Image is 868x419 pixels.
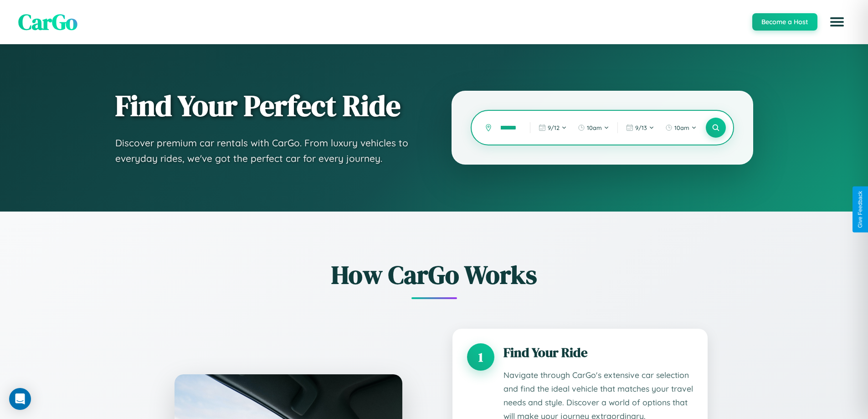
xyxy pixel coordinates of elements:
button: Become a Host [752,13,817,31]
button: 9/12 [534,120,571,135]
button: Open menu [824,9,850,35]
span: 10am [674,124,689,131]
p: Discover premium car rentals with CarGo. From luxury vehicles to everyday rides, we've got the pe... [115,135,415,166]
span: 10am [587,124,602,131]
button: 10am [661,120,701,135]
span: 9 / 12 [548,124,560,131]
span: CarGo [18,7,77,37]
div: Give Feedback [857,191,863,228]
h1: Find Your Perfect Ride [115,90,415,122]
div: 1 [467,343,494,371]
button: 9/13 [621,120,659,135]
h3: Find Your Ride [503,343,693,362]
h2: How CarGo Works [161,257,708,292]
span: 9 / 13 [635,124,647,131]
button: 10am [573,120,614,135]
div: Open Intercom Messenger [9,388,31,410]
